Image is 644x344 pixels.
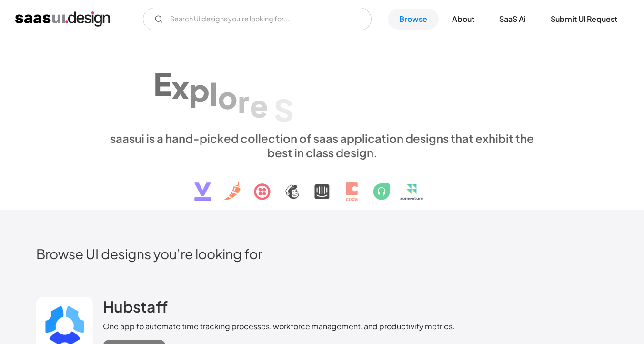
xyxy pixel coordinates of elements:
form: Email Form [143,8,372,30]
h2: Browse UI designs you’re looking for [36,245,608,262]
div: saasui is a hand-picked collection of saas application designs that exhibit the best in class des... [103,131,541,160]
div: r [238,83,250,120]
div: l [210,75,218,112]
a: home [15,11,110,27]
div: e [250,87,268,124]
a: SaaS Ai [488,9,537,30]
img: text, icon, saas logo [178,160,466,209]
a: About [441,9,486,30]
a: Hubstaff [103,297,168,321]
div: o [218,79,238,116]
a: Browse [388,9,439,30]
div: S [274,91,293,128]
h1: Explore SaaS UI design patterns & interactions. [103,48,541,121]
div: x [171,69,189,105]
div: p [189,72,210,109]
a: Submit UI Request [539,9,629,30]
div: E [153,66,171,102]
div: One app to automate time tracking processes, workforce management, and productivity metrics. [103,321,455,332]
h2: Hubstaff [103,297,168,316]
input: Search UI designs you're looking for... [143,8,372,30]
